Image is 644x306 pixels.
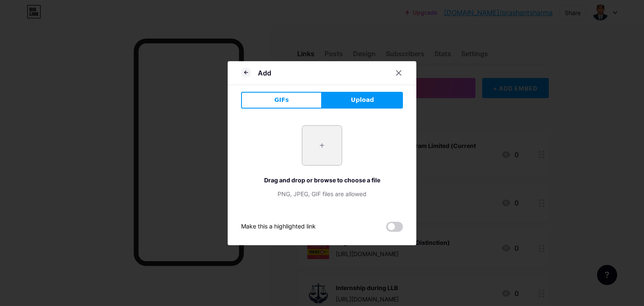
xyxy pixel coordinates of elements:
div: Add [258,68,271,78]
span: GIFs [274,96,289,104]
div: Make this a highlighted link [241,222,316,232]
div: PNG, JPEG, GIF files are allowed [241,189,403,198]
button: GIFs [241,92,322,109]
span: Upload [351,96,374,104]
div: Drag and drop or browse to choose a file [241,176,403,184]
button: Upload [322,92,403,109]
